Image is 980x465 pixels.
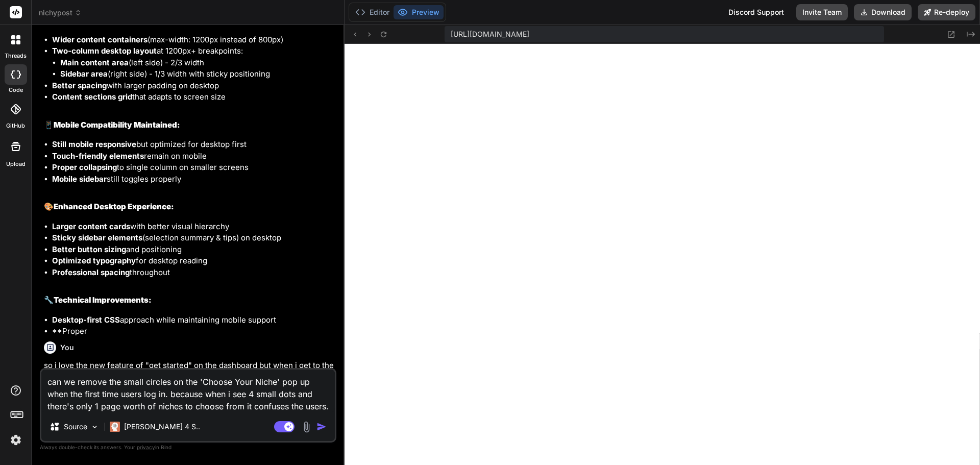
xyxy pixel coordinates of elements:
strong: Proper collapsing [52,162,117,172]
li: to single column on smaller screens [52,162,334,174]
button: Editor [351,5,394,19]
strong: Main content area [60,58,129,67]
div: Discord Support [722,4,790,20]
img: settings [7,431,24,449]
img: Claude 4 Sonnet [110,422,120,432]
strong: Mobile sidebar [52,174,107,184]
strong: Touch-friendly elements [52,151,144,161]
li: (selection summary & tips) on desktop [52,232,334,244]
label: code [9,86,23,94]
li: for desktop reading [52,255,334,267]
strong: Two-column desktop layout [52,46,157,56]
li: and positioning [52,244,334,256]
h2: 🎨 [44,201,334,213]
strong: Better button sizing [52,244,126,254]
button: Re-deploy [918,4,975,20]
label: threads [5,52,27,60]
strong: Desktop-first CSS [52,315,120,325]
li: (right side) - 1/3 width with sticky positioning [60,68,334,80]
li: (max-width: 1200px instead of 800px) [52,34,334,46]
li: with better visual hierarchy [52,221,334,233]
textarea: can we remove the small circles on the 'Choose Your Niche' pop up when the first time users log i... [41,370,335,412]
p: Always double-check its answers. Your in Bind [40,443,336,452]
h2: 📱 [44,119,334,131]
li: that adapts to screen size [52,91,334,103]
strong: Sticky sidebar elements [52,233,142,242]
li: still toggles properly [52,174,334,185]
strong: Wider content containers [52,35,148,44]
p: [PERSON_NAME] 4 S.. [124,422,200,432]
iframe: Preview [345,44,980,465]
li: remain on mobile [52,151,334,162]
img: icon [316,422,327,432]
strong: Sidebar area [60,69,108,79]
strong: Larger content cards [52,222,130,231]
h6: You [60,342,74,353]
h2: 🔧 [44,295,334,306]
span: privacy [137,444,155,450]
p: so i love the new feature of "get started" on the dashboard but when i get to the final question ... [44,360,334,463]
label: Upload [6,160,26,168]
span: [URL][DOMAIN_NAME] [451,29,529,39]
strong: Still mobile responsive [52,139,136,149]
strong: Better spacing [52,81,107,90]
button: Invite Team [796,4,848,20]
li: at 1200px+ breakpoints: [52,45,334,80]
img: attachment [301,421,312,433]
button: Download [854,4,912,20]
li: approach while maintaining mobile support [52,314,334,326]
li: throughout [52,267,334,279]
strong: Content sections grid [52,92,132,102]
strong: Enhanced Desktop Experience: [54,202,174,211]
p: Source [64,422,87,432]
button: Preview [394,5,444,19]
img: Pick Models [90,423,99,431]
li: (left side) - 2/3 width [60,57,334,69]
strong: Mobile Compatibility Maintained: [54,120,180,130]
li: with larger padding on desktop [52,80,334,92]
strong: Optimized typography [52,256,136,265]
label: GitHub [6,121,25,130]
strong: Professional spacing [52,267,130,277]
span: nichypost [39,8,82,18]
strong: Technical Improvements: [54,295,152,305]
li: but optimized for desktop first [52,139,334,151]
